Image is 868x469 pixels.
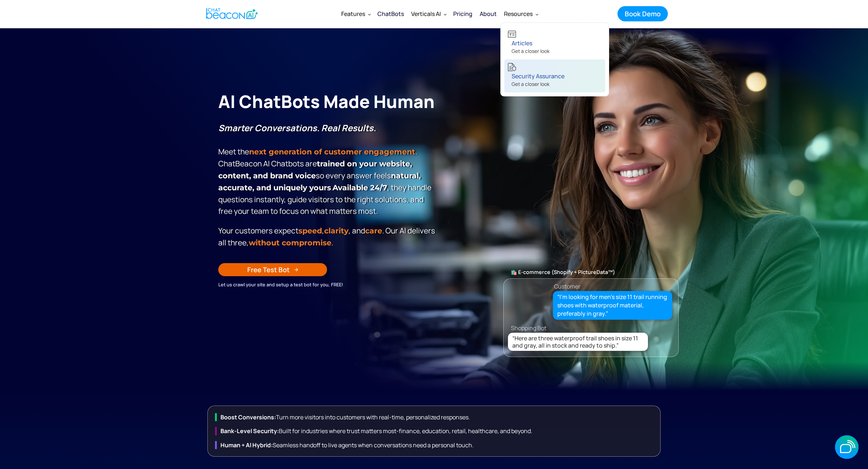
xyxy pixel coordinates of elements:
div: Resources [504,9,533,19]
a: Pricing [450,4,476,23]
a: ChatBots [374,4,408,23]
a: About [476,4,500,23]
div: ChatBots [377,9,404,19]
a: Book Demo [617,6,668,21]
div: Verticals AI [411,9,441,19]
div: Pricing [453,9,472,19]
div: Let us crawl your site and setup a test bot for you, FREE! [218,281,438,289]
img: Dropdown [444,13,447,16]
a: ArticlesGet a closer look [504,26,605,59]
div: Articles [512,38,550,48]
strong: Smarter Conversations. Real Results. [218,122,376,134]
p: Your customers expect , , and . Our Al delivers all three, . [218,225,438,249]
div: Seamless handoff to live agents when conversations need a personal touch. [215,441,657,449]
strong: Boost Conversions: [220,413,276,421]
span: care [365,226,382,235]
p: Meet the . ChatBeacon Al Chatbots are so every answer feels , they handle questions instantly, gu... [218,122,438,217]
div: “I’m looking for men’s size 11 trail running shoes with waterproof material, preferably in gray.” [557,293,668,318]
div: Free Test Bot [247,265,290,274]
div: Built for industries where trust matters most-finance, education, retail, healthcare, and beyond. [215,427,657,435]
div: About [480,9,497,19]
h1: AI ChatBots Made Human [218,90,438,113]
div: Get a closer look [512,81,565,89]
a: Security AssuranceGet a closer look [504,59,605,92]
strong: Human + Al Hybrid: [220,441,273,449]
div: Features [338,5,374,22]
strong: Bank-Level Security: [220,427,279,435]
strong: speed [298,226,322,235]
div: Get a closer look [512,48,550,56]
span: clarity [324,226,348,235]
strong: next generation of customer engagement [249,147,415,156]
img: Arrow [294,267,298,272]
a: home [200,5,262,22]
div: Turn more visitors into customers with real-time, personalized responses. [215,413,657,421]
strong: Available 24/7 [332,183,387,192]
div: Resources [500,5,541,22]
div: Customer [554,281,580,291]
img: Dropdown [368,13,371,16]
div: Security Assurance [512,71,565,81]
div: 🛍️ E-commerce (Shopify + PictureData™) [504,267,678,277]
div: Book Demo [625,9,661,18]
a: Free Test Bot [218,263,327,276]
nav: Resources [500,22,609,96]
div: Verticals AI [408,5,450,22]
div: Features [341,9,365,19]
span: without compromise [249,238,331,247]
img: Dropdown [536,13,538,16]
